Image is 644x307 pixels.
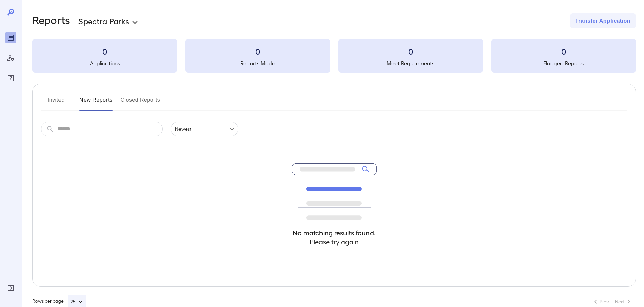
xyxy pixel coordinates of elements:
h5: Reports Made [185,59,330,67]
h4: Please try again [292,237,377,246]
h4: No matching results found. [292,228,377,237]
button: Transfer Application [570,13,636,28]
summary: 0Applications0Reports Made0Meet Requirements0Flagged Reports [32,39,636,73]
div: Manage Users [5,53,16,63]
button: Closed Reports [121,95,160,111]
div: Reports [5,32,16,43]
div: Newest [171,122,238,136]
h3: 0 [185,46,330,57]
p: Spectra Parks [78,16,129,26]
h3: 0 [338,46,483,57]
h5: Flagged Reports [491,59,636,67]
button: New Reports [79,95,113,111]
button: Invited [41,95,71,111]
h3: 0 [32,46,177,57]
h2: Reports [32,13,70,28]
h5: Meet Requirements [338,59,483,67]
h3: 0 [491,46,636,57]
div: FAQ [5,73,16,84]
h5: Applications [32,59,177,67]
div: Log Out [5,283,16,294]
nav: pagination navigation [589,296,636,307]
